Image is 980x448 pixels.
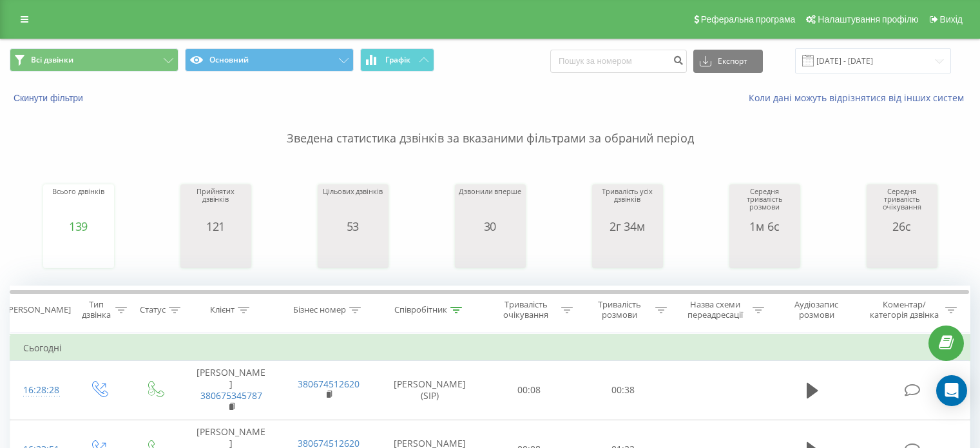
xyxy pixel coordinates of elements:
[870,220,934,233] div: 26с
[293,305,346,316] div: Бізнес номер
[576,361,669,420] td: 00:38
[52,188,104,220] div: Всього дзвінків
[31,55,73,65] span: Всі дзвінки
[323,220,382,233] div: 53
[184,220,248,233] div: 121
[81,299,111,321] div: Тип дзвінка
[298,378,360,390] a: 380674512620
[140,305,166,316] div: Статус
[733,188,797,220] div: Середня тривалість розмови
[200,389,262,402] a: 380675345787
[588,299,652,321] div: Тривалість розмови
[459,220,521,233] div: 30
[360,48,434,72] button: Графік
[870,188,934,220] div: Середня тривалість очікування
[936,375,967,406] div: Open Intercom Messenger
[10,104,970,147] p: Зведена статистика дзвінків за вказаними фільтрами за обраний період
[733,220,797,233] div: 1м 6с
[693,50,763,73] button: Експорт
[701,14,796,24] span: Реферальна програма
[940,14,963,24] span: Вихід
[52,220,104,233] div: 139
[210,305,235,316] div: Клієнт
[595,220,660,233] div: 2г 34м
[595,188,660,220] div: Тривалість усіх дзвінків
[459,188,521,220] div: Дзвонили вперше
[550,50,687,73] input: Пошук за номером
[818,14,918,24] span: Налаштування профілю
[494,299,559,321] div: Тривалість очікування
[385,55,410,64] span: Графік
[10,48,178,72] button: Всі дзвінки
[323,188,382,220] div: Цільових дзвінків
[182,361,280,420] td: [PERSON_NAME]
[779,299,854,321] div: Аудіозапис розмови
[10,335,970,361] td: Сьогодні
[185,48,354,72] button: Основний
[184,188,248,220] div: Прийнятих дзвінків
[483,361,576,420] td: 00:08
[394,305,447,316] div: Співробітник
[749,92,970,104] a: Коли дані можуть відрізнятися вiд інших систем
[6,305,71,316] div: [PERSON_NAME]
[10,92,90,104] button: Скинути фільтри
[378,361,483,420] td: [PERSON_NAME] (SIP)
[682,299,749,321] div: Назва схеми переадресації
[23,378,57,403] div: 16:28:28
[867,299,942,321] div: Коментар/категорія дзвінка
